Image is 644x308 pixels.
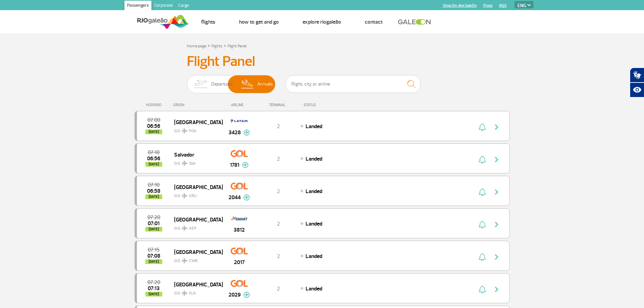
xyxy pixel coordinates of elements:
div: Plugin de acessibilidade da Hand Talk. [630,68,644,97]
span: GIG [174,157,217,167]
span: Landed [306,220,322,227]
span: 2025-08-27 07:15:00 [148,247,160,252]
span: GIG [174,287,217,297]
span: FLN [189,290,196,297]
span: 2025-08-27 06:56:00 [147,124,160,128]
img: slider-desembarque [238,75,258,93]
span: 2029 [229,291,241,299]
img: sino-painel-voo.svg [479,285,486,293]
img: slider-embarque [190,75,211,93]
span: 2 [277,220,280,227]
span: [GEOGRAPHIC_DATA] [174,247,217,256]
h3: Flight Panel [187,53,457,70]
span: 2025-08-27 07:00:00 [147,118,160,122]
a: RQS [499,3,507,8]
img: mais-info-painel-voo.svg [242,162,248,168]
div: STATUS [300,103,355,107]
span: 2025-08-27 07:20:00 [147,215,160,220]
span: 2 [277,285,280,292]
span: [GEOGRAPHIC_DATA] [174,280,217,289]
a: Corporate [151,1,175,11]
span: 2044 [229,193,241,202]
a: Home page [187,44,206,49]
span: GIG [174,254,217,264]
span: GIG [174,124,217,134]
a: > [224,42,226,49]
span: 2025-08-27 07:20:00 [147,280,160,285]
span: AEP [189,226,196,232]
img: sino-painel-voo.svg [479,220,486,229]
div: AIRLINE [222,103,256,107]
span: 2 [277,123,280,130]
span: Departures [211,75,233,93]
div: HORÁRIO [137,103,173,107]
img: destiny_airplane.svg [182,193,188,198]
img: mais-info-painel-voo.svg [243,292,250,298]
span: 2025-08-27 07:10:00 [148,150,160,155]
span: 3812 [234,226,245,234]
a: Shop On-line GaleOn [443,3,477,8]
a: Cargo [175,1,192,11]
span: 2025-08-27 07:01:59 [148,221,160,226]
span: [GEOGRAPHIC_DATA] [174,118,217,126]
span: [GEOGRAPHIC_DATA] [174,215,217,224]
img: destiny_airplane.svg [182,161,188,166]
a: Press [483,3,493,8]
span: 2025-08-27 06:56:00 [147,156,160,161]
span: 1781 [230,161,239,169]
span: Arrivals [257,75,273,93]
span: 2025-08-27 07:10:00 [148,183,160,187]
img: destiny_airplane.svg [182,290,188,296]
a: Flights [211,44,222,49]
img: seta-direita-painel-voo.svg [493,156,501,164]
img: seta-direita-painel-voo.svg [493,253,501,261]
span: 2 [277,156,280,162]
a: > [208,42,210,49]
img: destiny_airplane.svg [182,226,188,231]
img: destiny_airplane.svg [182,128,188,134]
span: Landed [306,285,322,292]
span: GRU [189,193,197,199]
span: Landed [306,253,322,260]
img: seta-direita-painel-voo.svg [493,285,501,293]
a: Contact [365,19,383,25]
span: Landed [306,123,322,130]
a: Explore RIOgaleão [303,19,341,25]
span: Landed [306,188,322,195]
span: POA [189,128,196,134]
img: destiny_airplane.svg [182,258,188,263]
span: [DATE] [145,194,162,199]
div: ORIGIN [173,103,222,107]
img: sino-painel-voo.svg [479,156,486,164]
span: GIG [174,189,217,199]
img: seta-direita-painel-voo.svg [493,220,501,229]
span: [DATE] [145,259,162,264]
a: How to get and go [239,19,279,25]
span: [DATE] [145,129,162,134]
img: seta-direita-painel-voo.svg [493,123,501,131]
span: 2025-08-27 06:58:38 [147,189,160,193]
img: sino-painel-voo.svg [479,253,486,261]
span: [GEOGRAPHIC_DATA] [174,183,217,191]
span: [DATE] [145,292,162,297]
img: mais-info-painel-voo.svg [243,129,250,136]
span: GIG [174,222,217,232]
div: TERMINAL [256,103,300,107]
button: Abrir recursos assistivos. [630,82,644,97]
img: seta-direita-painel-voo.svg [493,188,501,196]
span: Salvador [174,150,217,159]
img: sino-painel-voo.svg [479,123,486,131]
span: 2025-08-27 07:08:15 [147,254,160,258]
span: 2 [277,253,280,260]
span: 3428 [229,128,241,137]
a: Flights [201,19,215,25]
span: CWB [189,258,197,264]
input: Flight, city or airline [285,75,421,93]
span: 2 [277,188,280,195]
span: [DATE] [145,227,162,232]
img: mais-info-painel-voo.svg [243,194,250,200]
button: Abrir tradutor de língua de sinais. [630,68,644,82]
span: Landed [306,156,322,162]
span: 2025-08-27 07:13:25 [148,286,160,291]
span: [DATE] [145,162,162,167]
